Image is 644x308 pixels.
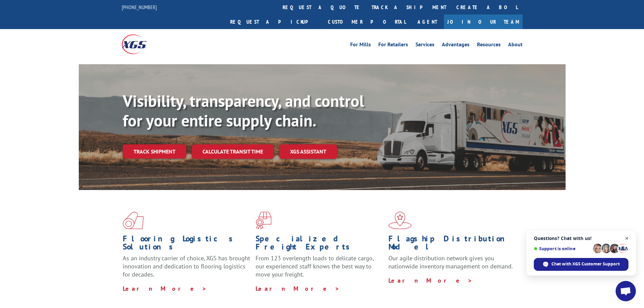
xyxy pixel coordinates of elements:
[623,234,631,243] span: Close chat
[388,254,513,270] span: Our agile distribution network gives you nationwide inventory management on demand.
[415,42,434,49] a: Services
[388,277,473,284] a: Learn More >
[350,42,371,49] a: For Mills
[616,281,636,301] div: Open chat
[444,15,523,29] a: Join Our Team
[123,285,207,292] a: Learn More >
[378,42,408,49] a: For Retailers
[551,261,620,267] span: Chat with XGS Customer Support
[256,254,383,284] p: From 123 overlength loads to delicate cargo, our experienced staff knows the best way to move you...
[256,285,340,292] a: Learn More >
[477,42,501,49] a: Resources
[256,212,271,229] img: xgs-icon-focused-on-flooring-red
[442,42,470,49] a: Advantages
[123,212,144,229] img: xgs-icon-total-supply-chain-intelligence-red
[508,42,523,49] a: About
[123,235,251,254] h1: Flooring Logistics Solutions
[388,235,516,254] h1: Flagship Distribution Model
[192,144,274,159] a: Calculate transit time
[388,212,412,229] img: xgs-icon-flagship-distribution-model-red
[411,15,444,29] a: Agent
[534,258,628,271] div: Chat with XGS Customer Support
[123,144,186,159] a: Track shipment
[534,246,591,251] span: Support is online
[534,236,628,241] span: Questions? Chat with us!
[122,4,157,10] a: [PHONE_NUMBER]
[123,254,250,278] span: As an industry carrier of choice, XGS has brought innovation and dedication to flooring logistics...
[256,235,383,254] h1: Specialized Freight Experts
[323,15,411,29] a: Customer Portal
[279,144,337,159] a: XGS ASSISTANT
[123,90,364,131] b: Visibility, transparency, and control for your entire supply chain.
[225,15,323,29] a: Request a pickup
